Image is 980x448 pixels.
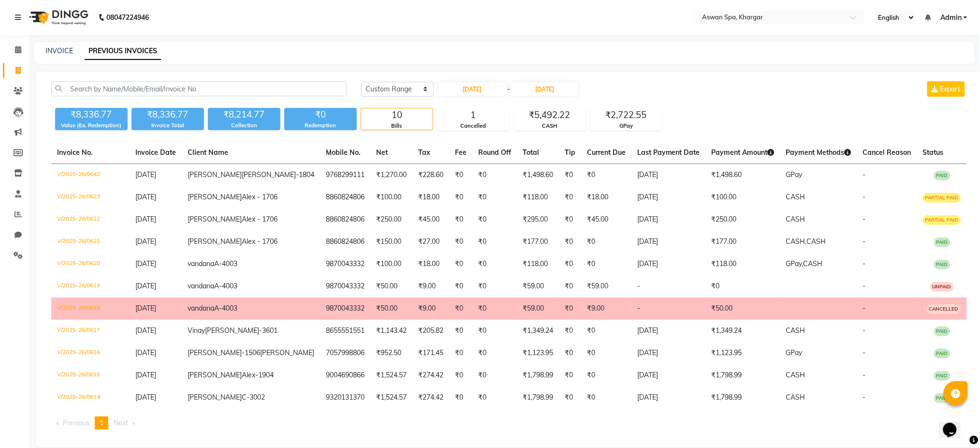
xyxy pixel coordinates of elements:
td: ₹0 [472,253,517,275]
span: PAID [934,393,951,403]
span: [DATE] [135,393,156,402]
td: ₹0 [472,186,517,209]
td: ₹0 [449,164,472,187]
button: Export [927,81,965,97]
div: Invoice Total [132,121,204,130]
td: ₹1,798.99 [517,364,559,387]
td: ₹177.00 [517,231,559,253]
nav: Pagination [51,417,967,430]
td: V/2025-26/0621 [51,231,130,253]
td: ₹0 [449,320,472,342]
a: INVOICE [45,46,73,55]
td: ₹0 [449,186,472,209]
div: CASH [514,122,585,130]
td: ₹250.00 [706,209,780,231]
span: - [863,393,866,402]
td: ₹0 [559,342,581,364]
span: PAID [934,371,951,381]
span: [PERSON_NAME] [188,193,242,201]
span: Vinay [188,326,205,335]
td: ₹9.00 [412,275,449,298]
td: ₹59.00 [517,275,559,298]
td: [DATE] [631,342,706,364]
td: V/2025-26/0618 [51,298,130,320]
span: Export [940,85,961,93]
span: [PERSON_NAME]-1804 [242,170,314,179]
span: PARTIAL PAID [923,193,961,203]
td: ₹100.00 [370,186,412,209]
td: ₹1,349.24 [517,320,559,342]
span: A-4003 [214,259,237,268]
span: - [863,304,866,313]
span: [DATE] [135,304,156,313]
span: - [863,170,866,179]
td: ₹118.00 [517,253,559,275]
span: 1 [100,418,103,427]
span: [PERSON_NAME] [188,215,242,224]
td: ₹0 [472,387,517,409]
iframe: chat widget [939,409,970,438]
span: CASH [786,326,805,335]
td: ₹27.00 [412,231,449,253]
td: ₹9.00 [412,298,449,320]
td: ₹0 [472,275,517,298]
td: ₹0 [449,342,472,364]
td: [DATE] [631,320,706,342]
td: [DATE] [631,253,706,275]
td: ₹274.42 [412,387,449,409]
span: [DATE] [135,259,156,268]
span: [PERSON_NAME] [188,371,242,379]
span: CASH [786,215,805,224]
td: ₹0 [559,164,581,187]
td: V/2025-26/0642 [51,164,130,187]
span: - [863,237,866,246]
div: ₹2,722.55 [590,108,662,122]
td: 8860824806 [320,186,370,209]
td: ₹0 [472,298,517,320]
td: ₹0 [559,231,581,253]
span: Net [376,148,388,157]
td: ₹150.00 [370,231,412,253]
span: Admin [940,13,962,23]
span: [DATE] [135,237,156,246]
td: ₹59.00 [581,275,631,298]
td: ₹205.82 [412,320,449,342]
div: ₹8,336.77 [132,108,204,121]
span: Payment Methods [786,148,851,157]
td: 9870043332 [320,275,370,298]
span: Alex - 1706 [242,215,278,224]
td: ₹0 [472,342,517,364]
td: ₹18.00 [412,186,449,209]
span: PAID [934,349,951,358]
span: PAID [934,327,951,336]
td: ₹0 [706,275,780,298]
span: - [507,84,510,94]
td: ₹9.00 [581,298,631,320]
span: - [863,348,866,357]
td: V/2025-26/0617 [51,320,130,342]
span: - [863,282,866,290]
td: ₹0 [449,298,472,320]
td: ₹0 [472,231,517,253]
span: - [863,371,866,379]
img: logo [25,4,91,31]
td: ₹0 [581,231,631,253]
td: ₹100.00 [370,253,412,275]
span: CASH [807,237,826,246]
td: ₹1,524.57 [370,364,412,387]
td: ₹1,798.99 [706,364,780,387]
span: C-3002 [242,393,265,402]
span: [PERSON_NAME]-3601 [205,326,278,335]
span: GPay [786,348,803,357]
td: ₹274.42 [412,364,449,387]
div: Collection [208,121,280,130]
span: CASH [786,193,805,201]
span: [PERSON_NAME]-1506 [188,348,260,357]
span: [DATE] [135,215,156,224]
td: ₹0 [449,209,472,231]
td: ₹177.00 [706,231,780,253]
td: - [631,298,706,320]
td: ₹1,270.00 [370,164,412,187]
td: 7057998806 [320,342,370,364]
span: Tax [418,148,430,157]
